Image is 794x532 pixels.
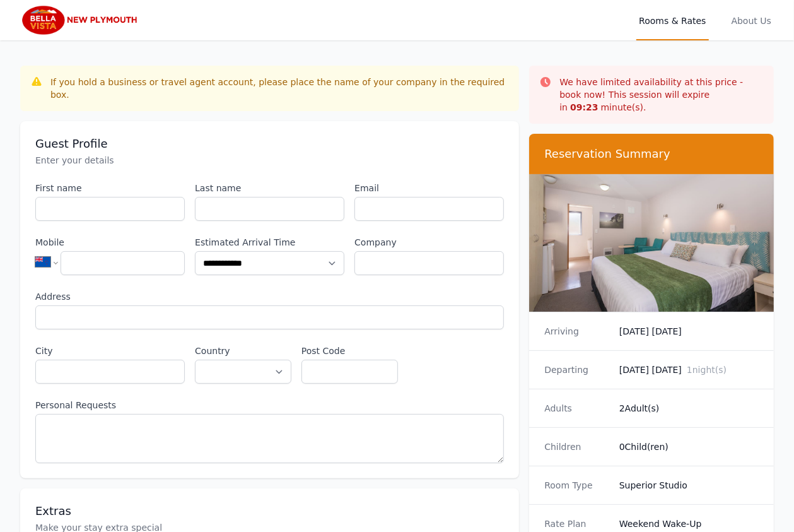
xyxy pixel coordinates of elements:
[544,364,609,376] dt: Departing
[195,236,344,249] label: Estimated Arrival Time
[35,290,504,303] label: Address
[544,146,759,162] h3: Reservation Summary
[354,182,504,194] label: Email
[35,399,504,411] label: Personal Requests
[35,154,504,167] p: Enter your details
[195,182,344,194] label: Last name
[619,440,759,453] dd: 0 Child(ren)
[619,479,759,492] dd: Superior Studio
[35,182,185,194] label: First name
[301,345,398,357] label: Post Code
[35,236,185,249] label: Mobile
[544,479,609,492] dt: Room Type
[544,517,609,530] dt: Rate Plan
[35,136,504,151] h3: Guest Profile
[544,440,609,453] dt: Children
[619,517,759,530] dd: Weekend Wake-Up
[35,504,504,519] h3: Extras
[544,325,609,338] dt: Arriving
[559,76,764,114] p: We have limited availability at this price - book now! This session will expire in minute(s).
[619,364,759,376] dd: [DATE] [DATE]
[687,365,727,375] span: 1 night(s)
[570,102,598,112] strong: 09 : 23
[354,236,504,249] label: Company
[20,5,141,35] img: Bella Vista New Plymouth
[35,345,185,357] label: City
[195,345,291,357] label: Country
[619,402,759,415] dd: 2 Adult(s)
[50,76,509,101] div: If you hold a business or travel agent account, please place the name of your company in the requ...
[544,402,609,415] dt: Adults
[529,174,774,312] img: Superior Studio
[619,325,759,338] dd: [DATE] [DATE]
